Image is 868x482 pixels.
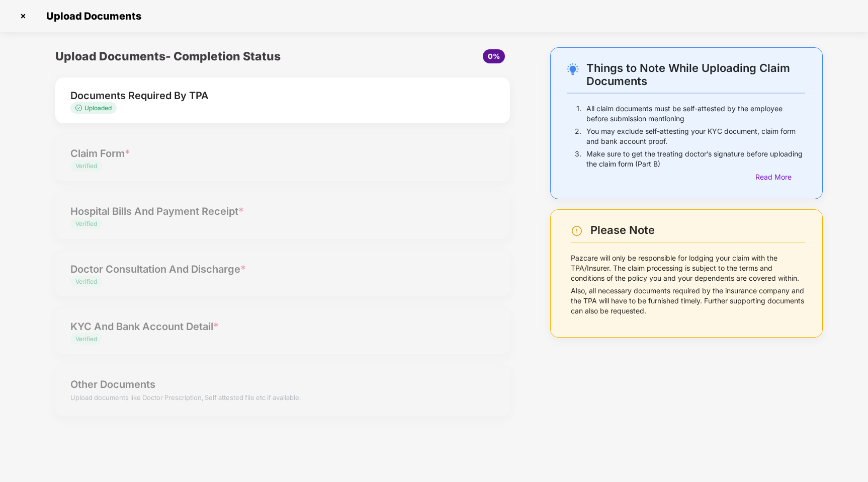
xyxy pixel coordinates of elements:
div: Please Note [590,223,805,237]
p: All claim documents must be self-attested by the employee before submission mentioning [586,104,805,124]
img: svg+xml;base64,PHN2ZyBpZD0iQ3Jvc3MtMzJ4MzIiIHhtbG5zPSJodHRwOi8vd3d3LnczLm9yZy8yMDAwL3N2ZyIgd2lkdG... [15,8,31,24]
p: 1. [576,104,581,124]
p: 2. [575,126,581,146]
img: svg+xml;base64,PHN2ZyB4bWxucz0iaHR0cDovL3d3dy53My5vcmcvMjAwMC9zdmciIHdpZHRoPSIyNC4wOTMiIGhlaWdodD... [567,63,579,75]
p: 3. [575,149,581,169]
p: You may exclude self-attesting your KYC document, claim form and bank account proof. [586,126,805,146]
p: Make sure to get the treating doctor’s signature before uploading the claim form (Part B) [586,149,805,169]
div: Documents Required By TPA [70,88,459,104]
div: Upload Documents- Completion Status [55,47,358,65]
img: svg+xml;base64,PHN2ZyB4bWxucz0iaHR0cDovL3d3dy53My5vcmcvMjAwMC9zdmciIHdpZHRoPSIxMy4zMzMiIGhlaWdodD... [75,105,84,111]
span: 0% [488,52,500,60]
p: Pazcare will only be responsible for lodging your claim with the TPA/Insurer. The claim processin... [571,253,805,283]
span: Uploaded [84,104,112,112]
div: Read More [755,172,805,183]
img: svg+xml;base64,PHN2ZyBpZD0iV2FybmluZ18tXzI0eDI0IiBkYXRhLW5hbWU9Ildhcm5pbmcgLSAyNHgyNCIgeG1sbnM9Im... [571,225,583,237]
div: Things to Note While Uploading Claim Documents [586,61,805,88]
p: Also, all necessary documents required by the insurance company and the TPA will have to be furni... [571,286,805,316]
span: Upload Documents [36,10,146,22]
